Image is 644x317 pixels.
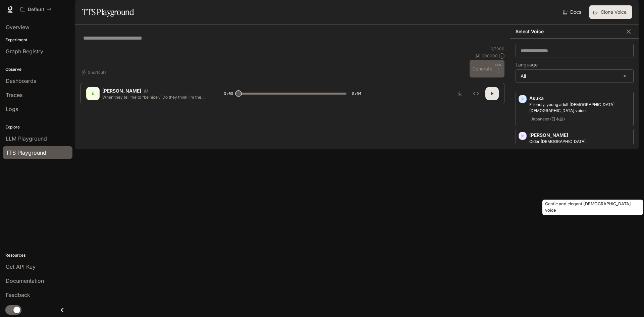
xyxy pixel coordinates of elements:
button: All workspaces [17,3,55,16]
button: Clone Voice [589,5,632,19]
a: Docs [561,5,584,19]
button: Download audio [453,87,467,100]
button: Inspect [469,87,483,100]
p: Language [516,62,538,67]
p: Older British male with a refined and articulate voice [529,139,631,151]
span: 0:00 [224,90,233,97]
span: 0:04 [352,90,361,97]
button: Copy Voice ID [141,89,151,93]
p: Default [28,7,44,12]
p: $ 0.000000 [475,53,498,59]
span: Japanese (日本語) [529,115,566,123]
p: 0 / 1000 [491,46,504,52]
p: Friendly, young adult Japanese female voice [529,102,631,114]
div: D [88,88,98,99]
p: When they tell me to “be nicer.” Do they think I’m the therapy bot? [102,94,208,100]
p: [PERSON_NAME] [102,88,141,94]
p: [PERSON_NAME] [529,132,631,139]
div: Gentle and elegant [DEMOGRAPHIC_DATA] voice [542,200,643,215]
button: Shortcuts [80,67,109,77]
p: Asuka [529,95,631,102]
div: All [516,70,633,83]
h1: TTS Playground [82,5,134,19]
